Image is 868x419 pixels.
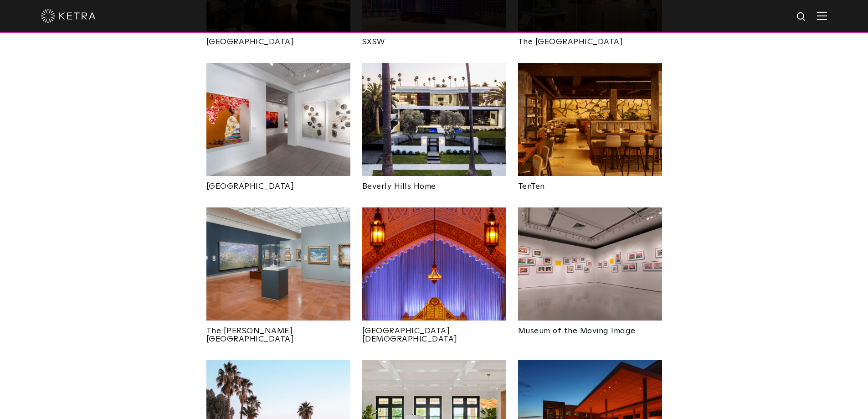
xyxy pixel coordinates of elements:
[206,321,350,343] a: The [PERSON_NAME][GEOGRAPHIC_DATA]
[41,9,96,23] img: ketra-logo-2019-white
[518,176,662,191] a: TenTen
[362,31,506,46] a: SXSW
[518,321,662,335] a: Museum of the Moving Image
[206,31,350,46] a: [GEOGRAPHIC_DATA]
[518,63,662,176] img: New-Project-Page-hero-(3x)_0016_full_amber_2000k_1518_w
[817,11,827,20] img: Hamburger%20Nav.svg
[362,63,506,176] img: beverly-hills-home-web-14
[362,176,506,191] a: Beverly Hills Home
[362,207,506,321] img: New-Project-Page-hero-(3x)_0005_Sanctuary_Park-Avenue-Synagogue_Color_24
[362,321,506,343] a: [GEOGRAPHIC_DATA][DEMOGRAPHIC_DATA]
[796,11,807,23] img: search icon
[206,207,350,321] img: New-Project-Page-hero-(3x)_0009_NPR-517_BlochGallery_-2261
[206,63,350,176] img: Oceanside Thumbnail photo
[206,176,350,191] a: [GEOGRAPHIC_DATA]
[518,31,662,46] a: The [GEOGRAPHIC_DATA]
[518,207,662,321] img: New-Project-Page-hero-(3x)_0020_20200311_simpsons_exhibit_by_sachynmital_010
